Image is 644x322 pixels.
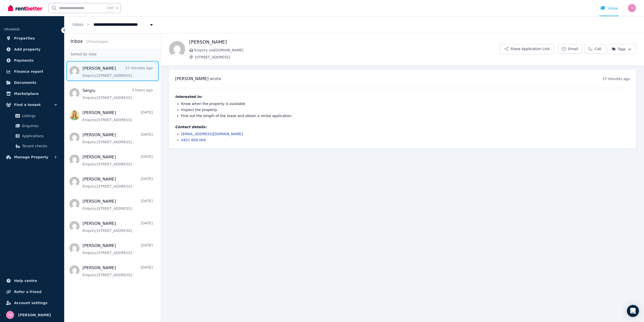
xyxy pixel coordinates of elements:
div: Open Intercom Messenger [627,305,639,317]
nav: Message list [64,59,161,282]
a: [EMAIL_ADDRESS][DOMAIN_NAME] [181,132,243,136]
a: Email [558,44,582,54]
span: [PERSON_NAME] [175,76,209,81]
span: [PERSON_NAME] [18,312,51,318]
a: [PERSON_NAME][DATE]Enquiry:[STREET_ADDRESS]. [83,243,153,255]
a: Finance report [4,66,60,77]
span: 10 message s [86,40,108,44]
span: Help centre [14,278,37,284]
a: [PERSON_NAME][DATE]Enquiry:[STREET_ADDRESS]. [83,154,153,167]
a: Help centre [4,276,60,286]
a: Marketplace [4,89,60,99]
span: Add property [14,46,41,52]
span: Marketplace [14,91,38,97]
span: Refer a friend [14,289,42,295]
span: k [116,6,118,10]
a: Listings [6,111,58,121]
a: [PERSON_NAME][DATE]Enquiry:[STREET_ADDRESS]. [83,221,153,233]
nav: Breadcrumb [64,16,162,33]
div: Inbox [600,6,618,11]
li: Know when the property is available [181,101,630,106]
a: Properties [4,33,60,43]
a: Inbox [72,22,84,27]
span: Email [568,46,578,51]
span: Payments [14,57,33,63]
a: Call [584,44,606,54]
span: Properties [14,35,35,41]
time: 37 minutes ago [602,77,630,81]
span: [STREET_ADDRESS] [195,55,500,60]
a: Enquiries [6,121,58,131]
button: Manage Property [4,152,60,162]
a: [PERSON_NAME][DATE]Enquiry:[STREET_ADDRESS]. [83,198,153,211]
li: Inspect the property [181,107,630,112]
img: Tania Burke [628,4,636,12]
a: 0421 609 004 [181,138,206,142]
span: Ctrl [106,5,114,11]
img: Tania Burke [6,311,14,319]
button: Share Application Link [500,44,554,54]
span: Call [595,46,601,51]
span: Finance report [14,68,43,75]
span: Documents [14,80,36,86]
span: Tags [612,47,626,52]
a: Add property [4,44,60,54]
span: wrote [210,76,221,81]
span: Applications [22,133,56,139]
a: Applications [6,131,58,141]
span: Tenant checks [22,143,56,149]
a: [PERSON_NAME]37 minutes agoEnquiry:[STREET_ADDRESS]. [83,65,153,78]
a: Refer a friend [4,287,60,297]
span: Account settings [14,300,48,306]
li: Find out the length of the lease and obtain a rental application [181,113,630,118]
a: Account settings [4,298,60,308]
span: Enquiries [22,123,56,129]
button: Tags [608,44,636,54]
a: Documents [4,78,60,88]
h4: Interested in: [175,94,630,99]
button: Find a tenant [4,100,60,110]
span: Find a tenant [14,102,41,108]
a: Sergiu3 hours agoEnquiry:[STREET_ADDRESS]. [83,88,153,100]
h4: Contact details: [175,124,630,129]
div: Sorted by date [64,49,161,59]
img: RentBetter [8,4,42,12]
a: [PERSON_NAME][DATE]Enquiry:[STREET_ADDRESS]. [83,176,153,189]
span: Listings [22,113,56,119]
span: ORGANISE [4,28,20,31]
a: Payments [4,55,60,65]
h1: [PERSON_NAME] [189,39,500,46]
img: Tania Johnson [169,41,185,57]
span: Enquiry via [DOMAIN_NAME] [194,48,500,53]
a: [PERSON_NAME][DATE]Enquiry:[STREET_ADDRESS]. [83,110,153,122]
a: [PERSON_NAME][DATE]Enquiry:[STREET_ADDRESS]. [83,132,153,145]
a: [PERSON_NAME][DATE]Enquiry:[STREET_ADDRESS]. [83,265,153,277]
h2: Inbox [70,38,83,45]
span: Manage Property [14,154,48,160]
a: Tenant checks [6,141,58,151]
